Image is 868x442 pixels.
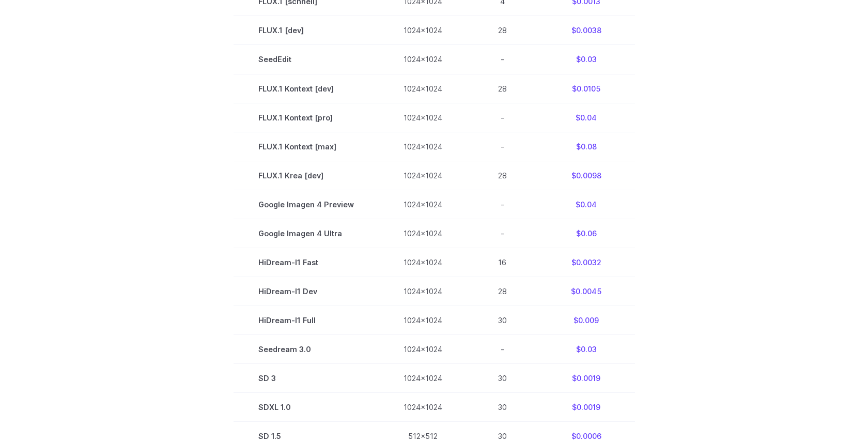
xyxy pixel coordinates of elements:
[467,161,538,190] td: 28
[467,277,538,306] td: 28
[467,334,538,363] td: -
[467,363,538,392] td: 30
[467,393,538,422] td: 30
[467,248,538,277] td: 16
[234,219,379,248] td: Google Imagen 4 Ultra
[379,190,467,219] td: 1024x1024
[467,74,538,103] td: 28
[538,190,635,219] td: $0.04
[467,190,538,219] td: -
[379,277,467,306] td: 1024x1024
[538,103,635,132] td: $0.04
[379,248,467,277] td: 1024x1024
[379,16,467,45] td: 1024x1024
[538,132,635,161] td: $0.08
[467,103,538,132] td: -
[538,16,635,45] td: $0.0038
[467,132,538,161] td: -
[538,219,635,248] td: $0.06
[538,363,635,392] td: $0.0019
[234,190,379,219] td: Google Imagen 4 Preview
[467,45,538,74] td: -
[379,334,467,363] td: 1024x1024
[538,74,635,103] td: $0.0105
[467,306,538,334] td: 30
[234,334,379,363] td: Seedream 3.0
[234,161,379,190] td: FLUX.1 Krea [dev]
[234,306,379,334] td: HiDream-I1 Full
[379,161,467,190] td: 1024x1024
[379,45,467,74] td: 1024x1024
[379,74,467,103] td: 1024x1024
[538,393,635,422] td: $0.0019
[538,277,635,306] td: $0.0045
[234,45,379,74] td: SeedEdit
[379,393,467,422] td: 1024x1024
[467,16,538,45] td: 28
[234,363,379,392] td: SD 3
[234,248,379,277] td: HiDream-I1 Fast
[234,103,379,132] td: FLUX.1 Kontext [pro]
[538,334,635,363] td: $0.03
[467,219,538,248] td: -
[234,74,379,103] td: FLUX.1 Kontext [dev]
[538,248,635,277] td: $0.0032
[538,161,635,190] td: $0.0098
[379,132,467,161] td: 1024x1024
[379,219,467,248] td: 1024x1024
[379,103,467,132] td: 1024x1024
[379,363,467,392] td: 1024x1024
[379,306,467,334] td: 1024x1024
[538,45,635,74] td: $0.03
[538,306,635,334] td: $0.009
[234,16,379,45] td: FLUX.1 [dev]
[234,132,379,161] td: FLUX.1 Kontext [max]
[234,393,379,422] td: SDXL 1.0
[234,277,379,306] td: HiDream-I1 Dev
